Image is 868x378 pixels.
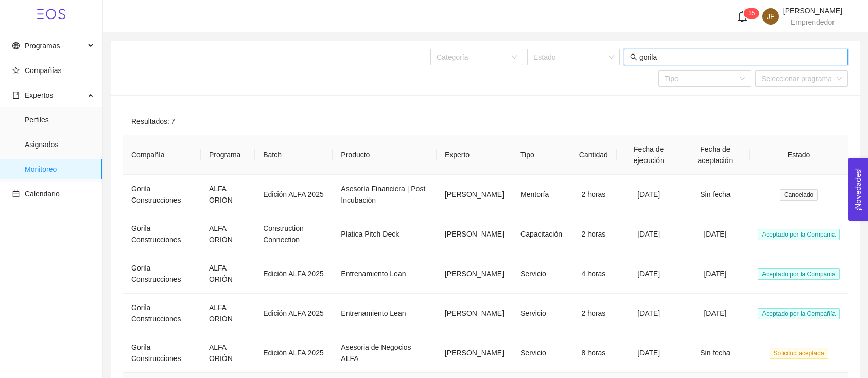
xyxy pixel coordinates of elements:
[748,10,752,17] span: 3
[570,254,617,294] td: 4 horas
[25,159,94,179] span: Monitoreo
[437,135,512,175] th: Experto
[617,333,681,373] td: [DATE]
[681,294,750,333] td: [DATE]
[255,214,333,254] td: Construction Connection
[437,254,512,294] td: [PERSON_NAME]
[512,294,570,333] td: Servicio
[770,348,828,359] span: Solicitud aceptada
[25,66,62,75] span: Compañías
[570,175,617,214] td: 2 horas
[333,214,437,254] td: Platica Pitch Deck
[123,107,848,135] div: Resultados: 7
[333,135,437,175] th: Producto
[437,294,512,333] td: [PERSON_NAME]
[12,42,20,49] span: global
[123,294,201,333] td: Gorila Construcciones
[617,175,681,214] td: [DATE]
[758,268,840,280] span: Aceptado por la Compañía
[201,333,255,373] td: ALFA ORIÓN
[201,214,255,254] td: ALFA ORIÓN
[744,8,759,19] sup: 35
[570,135,617,175] th: Cantidad
[752,10,755,17] span: 5
[681,175,750,214] td: Sin fecha
[783,7,842,15] span: [PERSON_NAME]
[437,333,512,373] td: [PERSON_NAME]
[25,134,94,155] span: Asignados
[25,110,94,130] span: Perfiles
[758,308,840,319] span: Aceptado por la Compañía
[617,214,681,254] td: [DATE]
[25,91,53,99] span: Expertos
[333,333,437,373] td: Asesoria de Negocios ALFA
[201,254,255,294] td: ALFA ORIÓN
[123,254,201,294] td: Gorila Construcciones
[201,294,255,333] td: ALFA ORIÓN
[123,135,201,175] th: Compañía
[570,214,617,254] td: 2 horas
[630,53,637,61] span: search
[123,175,201,214] td: Gorila Construcciones
[681,214,750,254] td: [DATE]
[255,294,333,333] td: Edición ALFA 2025
[512,135,570,175] th: Tipo
[255,254,333,294] td: Edición ALFA 2025
[255,175,333,214] td: Edición ALFA 2025
[681,135,750,175] th: Fecha de aceptación
[570,333,617,373] td: 8 horas
[255,333,333,373] td: Edición ALFA 2025
[201,135,255,175] th: Programa
[791,18,835,26] span: Emprendedor
[639,51,842,63] input: Buscar
[512,254,570,294] td: Servicio
[201,175,255,214] td: ALFA ORIÓN
[617,254,681,294] td: [DATE]
[767,8,775,25] span: JF
[333,294,437,333] td: Entrenamiento Lean
[512,333,570,373] td: Servicio
[12,92,20,99] span: book
[512,214,570,254] td: Capacitación
[12,190,20,197] span: calendar
[617,135,681,175] th: Fecha de ejecución
[780,189,818,201] span: Cancelado
[333,175,437,214] td: Asesoría Financiera | Post Incubación
[333,254,437,294] td: Entrenamiento Lean
[123,333,201,373] td: Gorila Construcciones
[681,333,750,373] td: Sin fecha
[123,214,201,254] td: Gorila Construcciones
[848,158,868,221] button: Open Feedback Widget
[570,294,617,333] td: 2 horas
[437,175,512,214] td: [PERSON_NAME]
[25,190,60,198] span: Calendario
[255,135,333,175] th: Batch
[437,214,512,254] td: [PERSON_NAME]
[617,294,681,333] td: [DATE]
[737,11,748,22] span: bell
[512,175,570,214] td: Mentoría
[681,254,750,294] td: [DATE]
[758,229,840,240] span: Aceptado por la Compañía
[25,42,60,50] span: Programas
[750,135,848,175] th: Estado
[12,67,20,74] span: star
